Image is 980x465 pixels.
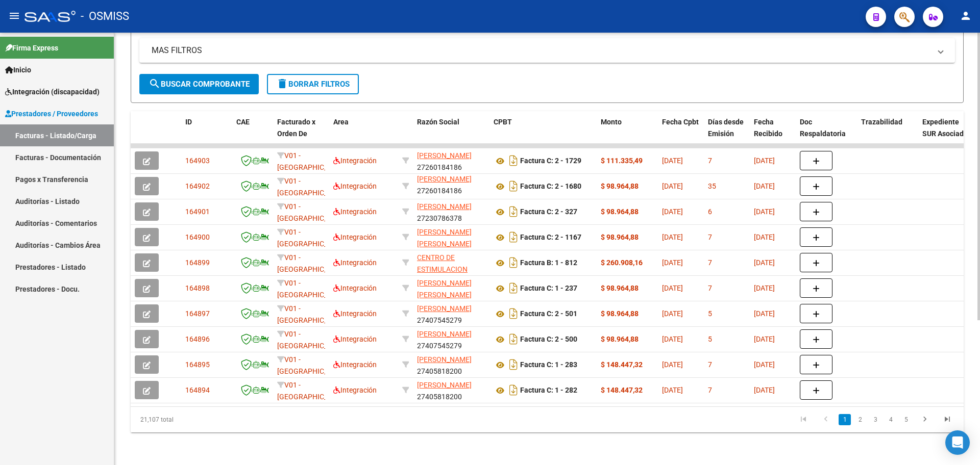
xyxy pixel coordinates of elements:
[333,284,377,292] span: Integración
[754,284,775,292] span: [DATE]
[417,201,485,222] div: 27230786378
[333,208,377,216] span: Integración
[413,111,489,156] datatable-header-cell: Razón Social
[852,411,868,428] li: page 2
[489,111,597,156] datatable-header-cell: CPBT
[754,360,775,369] span: [DATE]
[139,74,259,94] button: Buscar Comprobante
[507,356,520,373] i: Descargar documento
[868,411,883,428] li: page 3
[854,414,866,425] a: 2
[662,157,683,165] span: [DATE]
[708,259,712,267] span: 7
[754,309,775,318] span: [DATE]
[333,309,377,318] span: Integración
[417,304,472,313] span: [PERSON_NAME]
[658,111,704,156] datatable-header-cell: Fecha Cpbt
[662,208,683,216] span: [DATE]
[507,203,520,220] i: Descargar documento
[417,330,472,338] span: [PERSON_NAME]
[417,253,478,296] span: CENTRO DE ESTIMULACION TEMPRANA MAMA PIUQUEN SRL
[601,208,639,216] strong: $ 98.964,88
[185,335,210,343] span: 164896
[507,152,520,169] i: Descargar documento
[333,233,377,241] span: Integración
[276,80,350,89] span: Borrar Filtros
[185,284,210,292] span: 164898
[662,284,683,292] span: [DATE]
[796,111,857,156] datatable-header-cell: Doc Respaldatoria
[662,118,699,126] span: Fecha Cpbt
[8,10,20,22] mat-icon: menu
[507,229,520,245] i: Descargar documento
[333,386,377,394] span: Integración
[794,414,813,425] a: go to first page
[922,118,968,138] span: Expediente SUR Asociado
[520,234,581,242] strong: Factura C: 2 - 1167
[5,108,98,119] span: Prestadores / Proveedores
[662,259,683,267] span: [DATE]
[839,414,851,425] a: 1
[662,182,683,190] span: [DATE]
[601,259,643,267] strong: $ 260.908,16
[417,277,485,299] div: 27447000453
[277,118,315,138] span: Facturado x Orden De
[5,42,58,54] span: Firma Express
[131,407,296,432] div: 21,107 total
[601,309,639,318] strong: $ 98.964,88
[417,175,485,197] div: 27260184186
[185,360,210,369] span: 164895
[601,335,639,343] strong: $ 98.964,88
[417,379,485,401] div: 27405818200
[754,233,775,241] span: [DATE]
[5,86,100,97] span: Integración (discapacidad)
[329,111,398,156] datatable-header-cell: Area
[507,280,520,296] i: Descargar documento
[800,118,846,138] span: Doc Respaldatoria
[185,208,210,216] span: 164901
[754,182,775,190] span: [DATE]
[869,414,881,425] a: 3
[708,182,716,190] span: 35
[417,381,472,389] span: [PERSON_NAME]
[232,111,273,156] datatable-header-cell: CAE
[601,386,643,394] strong: $ 148.447,32
[857,111,918,156] datatable-header-cell: Trazabilidad
[520,183,581,191] strong: Factura C: 2 - 1680
[708,208,712,216] span: 6
[938,414,957,425] a: go to last page
[185,259,210,267] span: 164899
[601,284,639,292] strong: $ 98.964,88
[754,386,775,394] span: [DATE]
[236,118,250,126] span: CAE
[507,331,520,347] i: Descargar documento
[520,208,577,216] strong: Factura C: 2 - 327
[662,309,683,318] span: [DATE]
[417,150,485,171] div: 27260184186
[662,233,683,241] span: [DATE]
[417,118,459,126] span: Razón Social
[520,259,577,267] strong: Factura B: 1 - 812
[185,157,210,165] span: 164903
[273,111,329,156] datatable-header-cell: Facturado x Orden De
[185,309,210,318] span: 164897
[507,178,520,194] i: Descargar documento
[185,182,210,190] span: 164902
[520,386,577,395] strong: Factura C: 1 - 282
[81,5,129,28] span: - OSMISS
[417,226,485,248] div: 27319822971
[601,118,622,126] span: Monto
[417,328,485,350] div: 27407545279
[704,111,750,156] datatable-header-cell: Días desde Emisión
[601,360,643,369] strong: $ 148.447,32
[754,118,782,138] span: Fecha Recibido
[185,386,210,394] span: 164894
[900,414,912,425] a: 5
[816,414,836,425] a: go to previous page
[960,10,972,22] mat-icon: person
[507,254,520,271] i: Descargar documento
[520,157,581,165] strong: Factura C: 2 - 1729
[139,38,955,63] mat-expansion-panel-header: MAS FILTROS
[149,80,250,89] span: Buscar Comprobante
[601,233,639,241] strong: $ 98.964,88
